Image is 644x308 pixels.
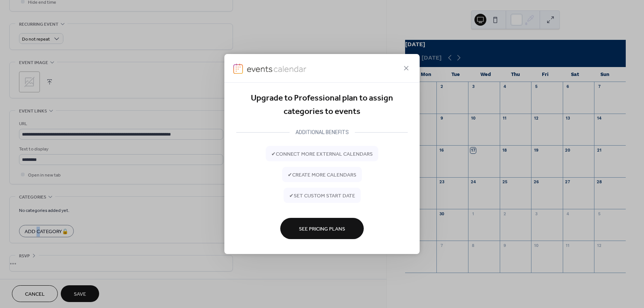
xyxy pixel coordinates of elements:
div: ADDITIONAL BENEFITS [290,128,355,137]
button: See Pricing Plans [280,218,364,239]
img: logo-type [247,63,307,74]
span: ✔ create more calendars [288,171,356,179]
span: See Pricing Plans [299,225,345,233]
span: ✔ set custom start date [289,192,355,200]
img: logo-icon [233,63,243,74]
div: Upgrade to Professional plan to assign categories to events [236,92,408,119]
span: ✔ connect more external calendars [271,150,373,158]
